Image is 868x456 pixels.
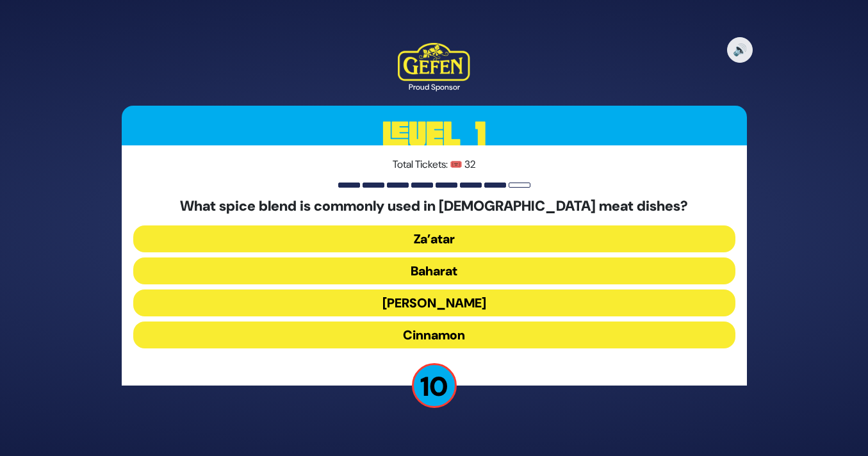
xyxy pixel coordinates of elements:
[122,106,747,163] h3: Level 1
[727,37,753,63] button: 🔊
[398,43,470,81] img: Kedem
[412,363,457,408] p: 10
[133,322,735,348] button: Cinnamon
[133,289,735,316] button: [PERSON_NAME]
[133,225,735,252] button: Za’atar
[133,257,735,284] button: Baharat
[398,81,470,93] div: Proud Sponsor
[133,198,735,215] h5: What spice blend is commonly used in [DEMOGRAPHIC_DATA] meat dishes?
[133,157,735,172] p: Total Tickets: 🎟️ 32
